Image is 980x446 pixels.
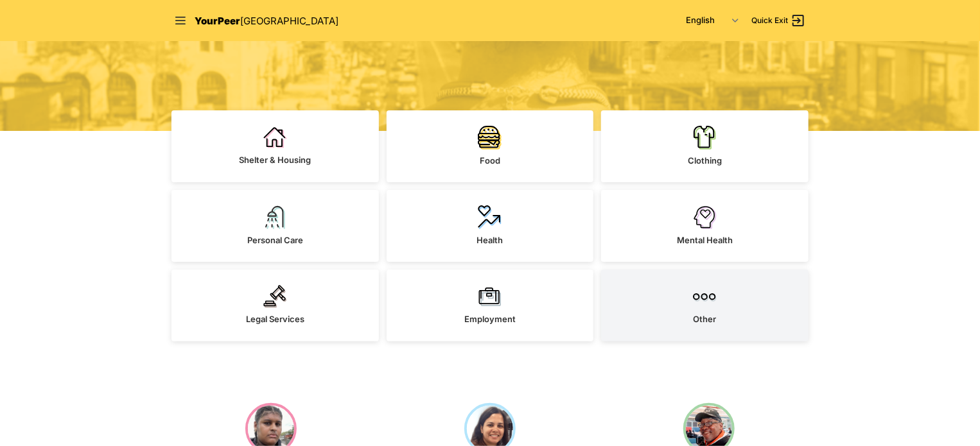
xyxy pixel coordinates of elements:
[246,314,304,324] span: Legal Services
[387,190,594,262] a: Health
[240,15,338,27] span: [GEOGRAPHIC_DATA]
[247,235,303,245] span: Personal Care
[601,190,809,262] a: Mental Health
[677,235,733,245] span: Mental Health
[387,270,594,341] a: Employment
[464,314,516,324] span: Employment
[171,270,379,341] a: Legal Services
[601,270,809,341] a: Other
[694,314,717,324] span: Other
[171,110,379,182] a: Shelter & Housing
[239,155,311,165] span: Shelter & Housing
[688,155,722,166] span: Clothing
[751,13,806,28] a: Quick Exit
[195,13,338,29] a: YourPeer[GEOGRAPHIC_DATA]
[477,235,503,245] span: Health
[195,15,240,27] span: YourPeer
[480,155,500,166] span: Food
[751,15,788,26] span: Quick Exit
[171,190,379,262] a: Personal Care
[601,110,809,182] a: Clothing
[387,110,594,182] a: Food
